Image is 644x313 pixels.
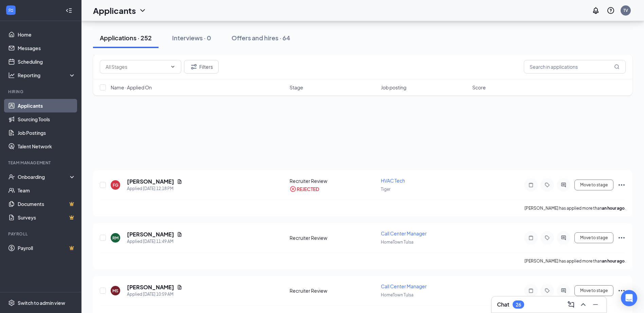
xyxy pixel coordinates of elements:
[8,299,15,306] svg: Settings
[190,63,198,71] svg: Filter
[559,288,568,293] svg: ActiveChat
[106,63,167,70] input: All Stages
[618,234,626,242] svg: Ellipses
[381,292,413,297] span: HomeTown Tulsa
[177,179,182,184] svg: Document
[8,89,74,95] div: Hiring
[381,84,406,91] span: Job posting
[381,187,390,192] span: Tiger
[8,160,74,166] div: Team Management
[290,84,303,91] span: Stage
[18,55,76,68] a: Scheduling
[18,140,76,153] a: Talent Network
[527,235,535,241] svg: Note
[127,185,182,192] div: Applied [DATE] 12:18 PM
[516,302,521,308] div: 26
[127,291,182,298] div: Applied [DATE] 10:59 AM
[18,197,76,211] a: DocumentsCrown
[18,211,76,224] a: SurveysCrown
[18,126,76,140] a: Job Postings
[8,72,15,79] svg: Analysis
[525,258,626,264] p: [PERSON_NAME] has applied more than .
[8,173,15,180] svg: UserCheck
[590,299,601,310] button: Minimize
[381,239,413,245] span: HomeTown Tulsa
[472,84,486,91] span: Score
[543,288,551,293] svg: Tag
[66,7,72,14] svg: Collapse
[232,34,290,42] div: Offers and hires · 64
[18,173,70,180] div: Onboarding
[381,283,427,289] span: Call Center Manager
[18,241,76,255] a: PayrollCrown
[525,205,626,211] p: [PERSON_NAME] has applied more than .
[127,238,182,245] div: Applied [DATE] 11:49 AM
[113,182,118,188] div: FG
[7,7,14,14] svg: WorkstreamLogo
[184,60,219,74] button: Filter Filters
[139,6,147,15] svg: ChevronDown
[112,235,118,241] div: RM
[290,178,377,184] div: Recruiter Review
[93,5,136,16] h1: Applicants
[559,235,568,241] svg: ActiveChat
[574,285,613,296] button: Move to stage
[527,288,535,293] svg: Note
[618,181,626,189] svg: Ellipses
[8,231,74,237] div: Payroll
[111,84,152,91] span: Name · Applied On
[566,299,576,310] button: ComposeMessage
[18,112,76,126] a: Sourcing Tools
[567,300,575,309] svg: ComposeMessage
[602,206,625,211] b: an hour ago
[574,232,613,243] button: Move to stage
[524,60,626,74] input: Search in applications
[112,288,118,294] div: MS
[18,184,76,197] a: Team
[18,299,65,306] div: Switch to admin view
[602,258,625,264] b: an hour ago
[297,186,319,192] div: REJECTED
[623,7,628,13] div: TV
[618,287,626,295] svg: Ellipses
[170,64,176,69] svg: ChevronDown
[579,300,587,309] svg: ChevronUp
[177,285,182,290] svg: Document
[18,28,76,41] a: Home
[290,287,377,294] div: Recruiter Review
[18,72,76,79] div: Reporting
[621,290,637,306] div: Open Intercom Messenger
[527,182,535,188] svg: Note
[172,34,211,42] div: Interviews · 0
[592,6,600,15] svg: Notifications
[127,178,174,185] h5: [PERSON_NAME]
[543,235,551,241] svg: Tag
[127,284,174,291] h5: [PERSON_NAME]
[127,231,174,238] h5: [PERSON_NAME]
[381,178,405,184] span: HVAC Tech
[100,34,152,42] div: Applications · 252
[578,299,589,310] button: ChevronUp
[381,230,427,236] span: Call Center Manager
[574,180,613,190] button: Move to stage
[18,99,76,112] a: Applicants
[18,41,76,55] a: Messages
[290,186,296,192] svg: CrossCircle
[591,300,600,309] svg: Minimize
[614,64,620,69] svg: MagnifyingGlass
[177,232,182,237] svg: Document
[543,182,551,188] svg: Tag
[559,182,568,188] svg: ActiveChat
[607,6,615,15] svg: QuestionInfo
[497,301,509,308] h3: Chat
[290,234,377,241] div: Recruiter Review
